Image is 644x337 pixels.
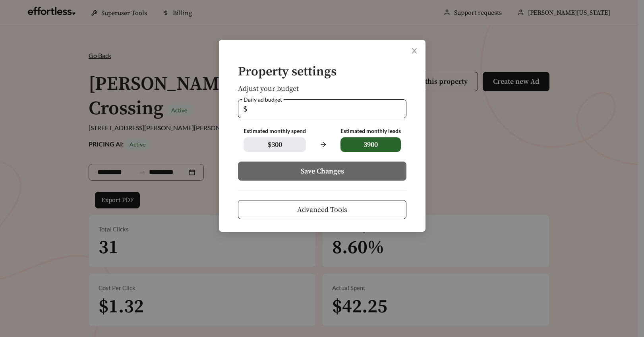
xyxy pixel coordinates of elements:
[403,40,425,62] button: Close
[238,85,406,93] h5: Adjust your budget
[238,206,406,213] a: Advanced Tools
[244,137,306,152] span: $ 300
[238,162,406,181] button: Save Changes
[244,128,306,135] div: Estimated monthly spend
[238,200,406,219] button: Advanced Tools
[238,65,406,79] h4: Property settings
[411,47,418,54] span: close
[315,137,331,152] span: arrow-right
[243,100,247,118] span: $
[340,128,400,135] div: Estimated monthly leads
[297,204,347,215] span: Advanced Tools
[340,137,400,152] span: 3900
